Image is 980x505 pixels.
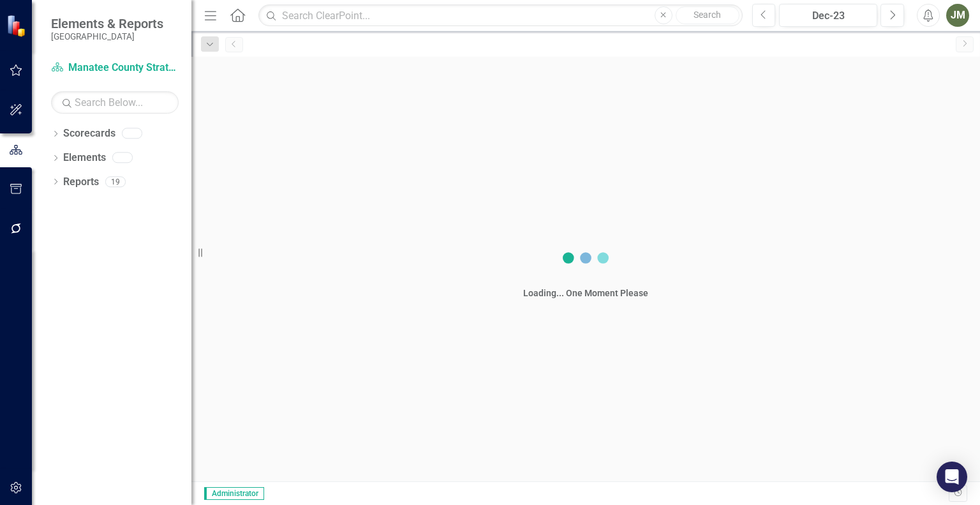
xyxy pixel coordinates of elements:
a: Manatee County Strategic Plan [51,61,179,75]
span: Search [694,10,721,20]
input: Search Below... [51,91,179,114]
button: JM [946,4,969,27]
span: Administrator [204,487,264,500]
div: 19 [105,176,126,187]
a: Elements [63,151,106,165]
div: Dec-23 [783,8,873,24]
small: [GEOGRAPHIC_DATA] [51,31,163,41]
input: Search ClearPoint... [258,4,742,27]
a: Scorecards [63,126,115,141]
a: Reports [63,175,99,190]
div: Loading... One Moment Please [523,287,648,299]
div: Open Intercom Messenger [937,462,967,492]
button: Dec-23 [779,4,877,27]
img: ClearPoint Strategy [6,14,29,36]
button: Search [676,6,739,24]
span: Elements & Reports [51,16,163,31]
